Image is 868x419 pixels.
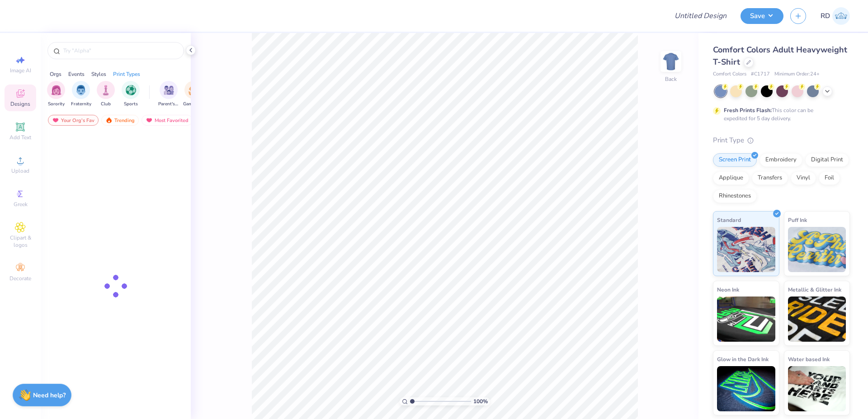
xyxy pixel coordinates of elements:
[9,275,31,282] span: Decorate
[105,117,113,123] img: trending.gif
[71,81,91,108] div: filter for Fraternity
[48,115,99,126] div: Your Org's Fav
[819,171,840,185] div: Foil
[713,171,749,185] div: Applique
[122,81,140,108] button: filter button
[68,70,85,78] div: Events
[5,234,36,249] span: Clipart & logos
[791,171,816,185] div: Vinyl
[126,85,136,95] img: Sports Image
[71,101,91,108] span: Fraternity
[717,354,769,364] span: Glow in the Dark Ink
[713,44,847,67] span: Comfort Colors Adult Heavyweight T-Shirt
[33,391,66,400] strong: Need help?
[713,189,757,203] div: Rhinestones
[47,81,65,108] button: filter button
[788,227,846,272] img: Puff Ink
[48,101,65,108] span: Sorority
[788,297,846,342] img: Metallic & Glitter Ink
[751,71,770,78] span: # C1717
[665,75,677,83] div: Back
[752,171,788,185] div: Transfers
[667,7,734,25] input: Untitled Design
[71,81,91,108] button: filter button
[158,81,179,108] div: filter for Parent's Weekend
[52,117,59,123] img: most_fav.gif
[821,11,830,21] span: RD
[662,52,680,71] img: Back
[788,366,846,411] img: Water based Ink
[741,8,783,24] button: Save
[713,135,850,146] div: Print Type
[473,397,488,405] span: 100 %
[10,67,31,74] span: Image AI
[759,153,802,167] div: Embroidery
[101,101,111,108] span: Club
[724,106,835,122] div: This color can be expedited for 5 day delivery.
[158,81,179,108] button: filter button
[146,117,153,123] img: most_fav.gif
[832,7,850,25] img: Rommel Del Rosario
[183,81,204,108] button: filter button
[142,115,193,126] div: Most Favorited
[101,115,139,126] div: Trending
[774,71,820,78] span: Minimum Order: 24 +
[10,100,30,108] span: Designs
[97,81,115,108] div: filter for Club
[11,167,29,174] span: Upload
[717,285,739,294] span: Neon Ink
[788,285,841,294] span: Metallic & Glitter Ink
[122,81,140,108] div: filter for Sports
[47,81,65,108] div: filter for Sorority
[183,101,204,108] span: Game Day
[113,70,140,78] div: Print Types
[158,101,179,108] span: Parent's Weekend
[717,227,775,272] img: Standard
[9,134,31,141] span: Add Text
[805,153,849,167] div: Digital Print
[101,85,111,95] img: Club Image
[713,71,746,78] span: Comfort Colors
[724,107,772,114] strong: Fresh Prints Flash:
[183,81,204,108] div: filter for Game Day
[717,297,775,342] img: Neon Ink
[164,85,174,95] img: Parent's Weekend Image
[76,85,86,95] img: Fraternity Image
[717,215,741,225] span: Standard
[713,153,757,167] div: Screen Print
[91,70,106,78] div: Styles
[821,7,850,25] a: RD
[97,81,115,108] button: filter button
[717,366,775,411] img: Glow in the Dark Ink
[788,354,830,364] span: Water based Ink
[50,70,61,78] div: Orgs
[124,101,138,108] span: Sports
[788,215,807,225] span: Puff Ink
[62,46,178,55] input: Try "Alpha"
[189,85,199,95] img: Game Day Image
[14,201,28,208] span: Greek
[51,85,61,95] img: Sorority Image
